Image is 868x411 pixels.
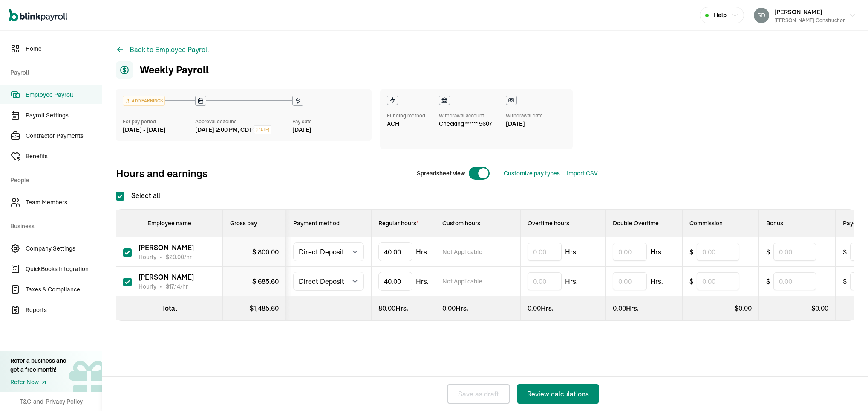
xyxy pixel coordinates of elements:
div: $ [252,247,279,257]
span: $ [166,283,180,290]
span: Payment method [293,219,340,227]
label: Select all [116,190,160,201]
span: Hrs. [416,247,429,257]
div: Double Overtime [613,219,675,227]
input: 0.00 [528,272,562,290]
div: Approval deadline [195,118,288,125]
span: $ [689,276,693,286]
input: 0.00 [528,243,562,261]
button: Customize pay types [504,169,560,178]
div: [DATE] - [DATE] [123,125,195,134]
div: [DATE] [506,120,543,128]
div: [DATE] [292,125,365,134]
input: 0.00 [613,243,647,261]
div: [DATE] 2:00 PM, CDT [195,125,252,134]
span: [PERSON_NAME] [138,243,194,252]
span: • [160,282,162,291]
span: Commission [689,219,723,227]
a: Refer Now [10,378,66,387]
div: Gross pay [230,219,279,227]
span: 1,485.60 [254,304,279,312]
div: Withdrawal account [439,112,492,120]
input: TextInput [378,272,412,291]
span: Spreadsheet view [417,169,465,178]
div: Hrs. [442,303,513,313]
span: Not Applicable [442,248,482,256]
span: $ [689,247,693,257]
span: 0.00 [442,304,456,312]
button: Save as draft [447,384,510,404]
span: Hrs. [565,276,578,286]
span: 0.00 [613,304,626,312]
button: Back to Employee Payroll [116,44,209,55]
span: Bonus [766,219,783,227]
div: For pay period [123,118,195,125]
span: Company Settings [26,244,102,253]
div: $ [689,303,752,313]
div: $ [766,303,828,313]
span: Regular hours [378,219,418,227]
div: $ [252,276,279,286]
span: $ [766,247,770,257]
span: $ [166,253,184,261]
span: Contractor Payments [26,131,102,140]
div: Pay date [292,118,365,125]
div: Funding method [387,112,425,120]
div: Refer a business and get a free month! [10,356,66,374]
span: /hr [166,282,188,291]
div: $ [230,303,279,313]
span: Help [714,11,727,20]
span: Team Members [26,198,102,207]
iframe: Chat Widget [825,370,868,411]
span: 80.00 [378,304,395,312]
span: T&C [20,397,31,406]
span: /hr [166,253,192,261]
span: Hrs. [650,276,663,286]
div: [PERSON_NAME] Construction [774,17,846,24]
span: [PERSON_NAME] [774,8,822,16]
span: Hrs. [650,247,663,257]
input: 0.00 [773,243,816,261]
input: Select all [116,192,124,201]
span: 17.14 [169,283,180,290]
input: 0.00 [697,243,739,261]
input: 0.00 [613,272,647,290]
span: [DATE] [256,127,269,133]
button: Review calculations [517,384,599,404]
button: [PERSON_NAME][PERSON_NAME] Construction [750,5,859,26]
span: 800.00 [258,248,279,256]
span: ACH [387,120,399,128]
span: Hourly [138,282,156,291]
span: • [160,253,162,261]
div: Review calculations [527,389,589,399]
div: Hrs. [378,303,428,313]
nav: Global [9,3,67,28]
span: Not Applicable [442,277,482,286]
span: 20.00 [169,253,184,261]
span: Payroll [10,60,97,84]
span: Hrs. [416,276,429,286]
span: 0.00 [815,304,828,312]
span: Benefits [26,152,102,161]
span: Employee Payroll [26,90,102,99]
input: TextInput [378,242,412,261]
span: People [10,167,97,191]
h1: Weekly Payroll [116,61,209,79]
span: Reports [26,306,102,315]
span: $ [843,247,847,257]
div: Import CSV [567,169,597,178]
div: Total [123,303,216,313]
span: Business [10,213,97,237]
span: $ [766,276,770,286]
span: Hrs. [565,247,578,257]
span: QuickBooks Integration [26,265,102,274]
span: 685.60 [258,277,279,286]
span: $ [843,276,847,286]
div: ADD EARNINGS [123,96,164,105]
span: Payroll Settings [26,111,102,120]
span: Overtime hours [528,219,569,227]
div: Save as draft [458,389,499,399]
